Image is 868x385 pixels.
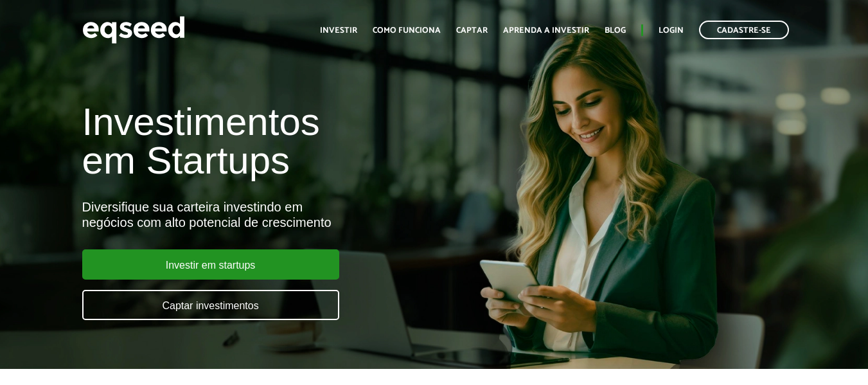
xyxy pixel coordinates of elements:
[659,26,684,35] a: Login
[605,26,626,35] a: Blog
[82,199,497,230] div: Diversifique sua carteira investindo em negócios com alto potencial de crescimento
[82,249,339,280] a: Investir em startups
[503,26,589,35] a: Aprenda a investir
[82,290,339,320] a: Captar investimentos
[82,103,497,180] h1: Investimentos em Startups
[456,26,488,35] a: Captar
[320,26,357,35] a: Investir
[82,13,185,47] img: EqSeed
[373,26,441,35] a: Como funciona
[699,21,789,39] a: Cadastre-se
